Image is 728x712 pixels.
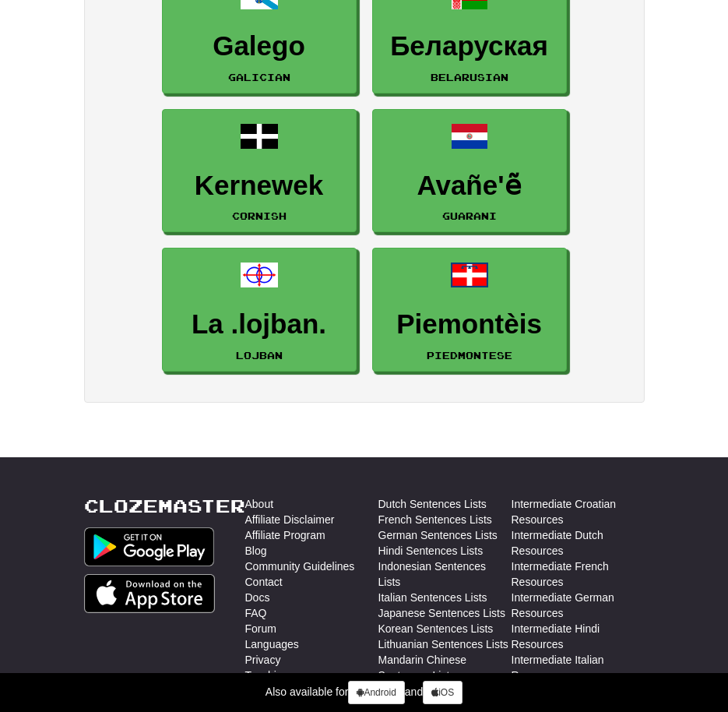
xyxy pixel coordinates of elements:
a: Italian Sentences Lists [378,590,487,605]
a: La .lojban.Lojban [162,248,357,372]
small: Galician [228,72,290,83]
h3: Kernewek [171,171,348,201]
h3: Piemontèis [381,309,558,340]
a: Indonesian Sentences Lists [378,559,512,590]
h3: Avañe'ẽ [381,171,558,201]
a: FAQ [245,605,267,621]
a: Intermediate French Resources [512,559,645,590]
a: Hindi Sentences Lists [378,543,484,559]
small: Belarusian [431,72,508,83]
h3: La .lojban. [171,309,348,340]
a: Intermediate Croatian Resources [512,496,645,527]
small: Lojban [236,350,283,361]
a: Mandarin Chinese Sentences Lists [378,652,512,683]
a: Contact [245,574,283,590]
a: Affiliate Program [245,527,325,543]
small: Guarani [442,210,497,221]
h3: Galego [171,31,348,62]
a: Affiliate Disclaimer [245,512,335,527]
a: Clozemaster [84,496,245,516]
a: Japanese Sentences Lists [378,605,505,621]
a: Privacy [245,652,281,668]
a: French Sentences Lists [378,512,492,527]
a: Forum [245,621,276,636]
a: Dutch Sentences Lists [378,496,487,512]
a: Intermediate Dutch Resources [512,527,645,559]
img: Get it on Google Play [84,527,215,566]
a: Intermediate German Resources [512,590,645,621]
a: PiemontèisPiedmontese [372,248,567,372]
a: KernewekCornish [162,109,357,233]
a: Android [348,681,404,704]
a: Languages [245,636,299,652]
a: Intermediate Italian Resources [512,652,645,683]
a: About [245,496,274,512]
h3: Беларуская [381,31,558,62]
a: Blog [245,543,267,559]
a: Lithuanian Sentences Lists [378,636,508,652]
a: iOS [423,681,462,704]
img: Get it on App Store [84,574,216,613]
a: Intermediate Hindi Resources [512,621,645,652]
a: German Sentences Lists [378,527,498,543]
a: Korean Sentences Lists [378,621,494,636]
small: Cornish [232,210,287,221]
a: Teaching [245,668,289,683]
small: Piedmontese [427,350,512,361]
a: Avañe'ẽGuarani [372,109,567,233]
a: Docs [245,590,270,605]
a: Community Guidelines [245,559,355,574]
